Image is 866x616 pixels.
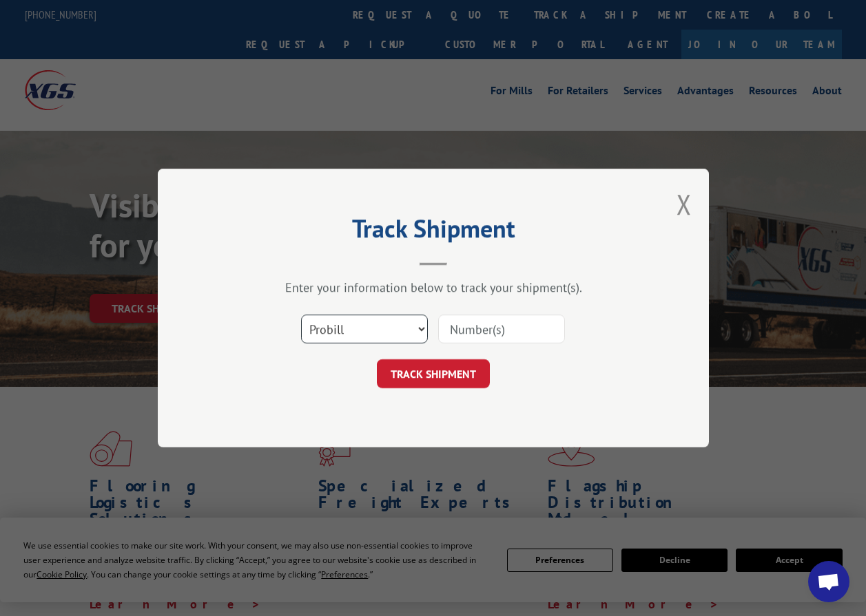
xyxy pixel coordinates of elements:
button: TRACK SHIPMENT [377,359,490,388]
button: Close modal [677,186,692,222]
div: Enter your information below to track your shipment(s). [227,279,640,295]
h2: Track Shipment [227,219,640,245]
div: Open chat [808,561,849,602]
input: Number(s) [438,315,565,343]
